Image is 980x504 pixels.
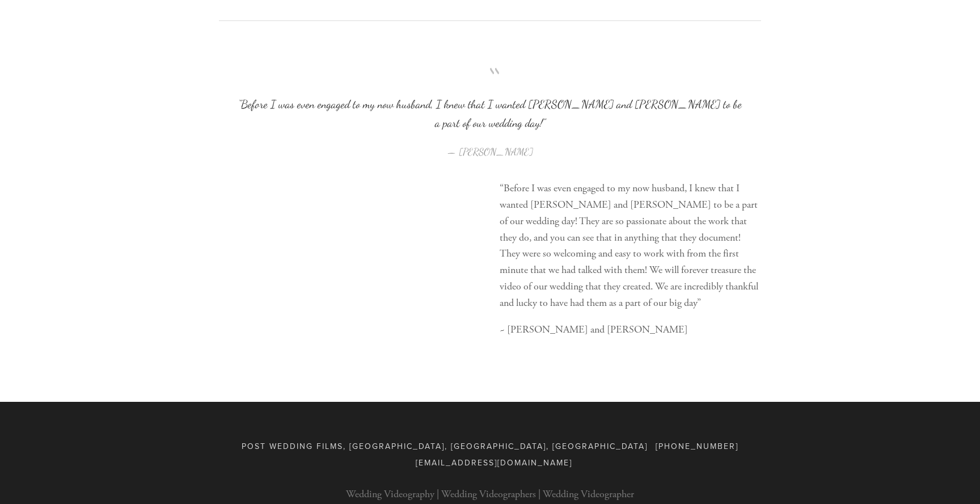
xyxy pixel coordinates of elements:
a: [EMAIL_ADDRESS][DOMAIN_NAME] [416,457,572,468]
iframe: Wisconsin Wedding Videography | Elizabeth + Andrew [219,180,480,327]
p: ~ [PERSON_NAME] and [PERSON_NAME] [500,322,761,338]
blockquote: “Before I was even engaged to my now husband, I knew that I wanted [PERSON_NAME] and [PERSON_NAME... [237,77,743,133]
p: “Before I was even engaged to my now husband, I knew that I wanted [PERSON_NAME] and [PERSON_NAME... [500,180,761,311]
span: [PHONE_NUMBER] [656,440,738,452]
span: “ [237,77,743,95]
span: Post Wedding Films, [GEOGRAPHIC_DATA], [GEOGRAPHIC_DATA], [GEOGRAPHIC_DATA] [242,440,648,452]
p: Wedding Videography | Wedding Videographers | Wedding Videographer [219,486,761,503]
figcaption: — [PERSON_NAME] [237,133,743,162]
